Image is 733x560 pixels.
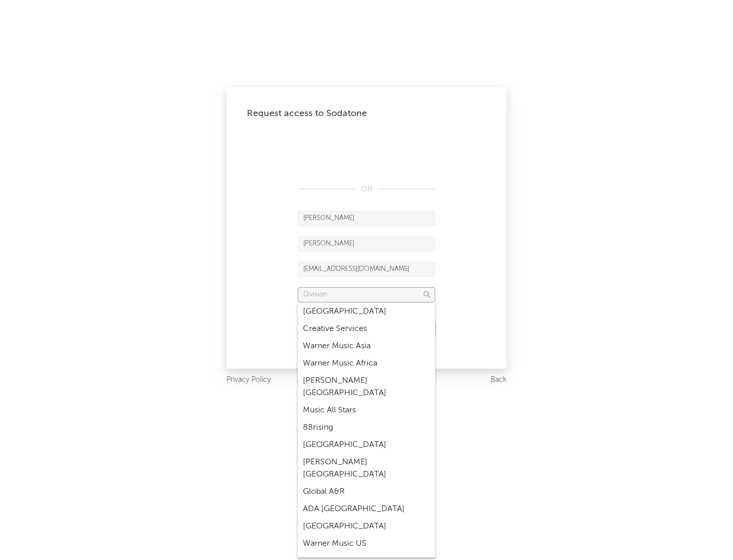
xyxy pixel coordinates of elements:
[298,436,435,454] div: [GEOGRAPHIC_DATA]
[298,500,435,518] div: ADA [GEOGRAPHIC_DATA]
[298,236,435,251] input: Last Name
[298,303,435,320] div: [GEOGRAPHIC_DATA]
[298,287,435,302] input: Division
[298,454,435,483] div: [PERSON_NAME] [GEOGRAPHIC_DATA]
[298,262,435,277] input: Email
[298,211,435,226] input: First Name
[227,374,271,386] a: Privacy Policy
[298,419,435,436] div: 88rising
[298,402,435,419] div: Music All Stars
[298,183,435,195] div: OR
[298,372,435,402] div: [PERSON_NAME] [GEOGRAPHIC_DATA]
[298,320,435,338] div: Creative Services
[298,483,435,500] div: Global A&R
[298,355,435,372] div: Warner Music Africa
[298,518,435,535] div: [GEOGRAPHIC_DATA]
[298,338,435,355] div: Warner Music Asia
[298,535,435,552] div: Warner Music US
[247,107,486,120] div: Request access to Sodatone
[491,374,506,386] a: Back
